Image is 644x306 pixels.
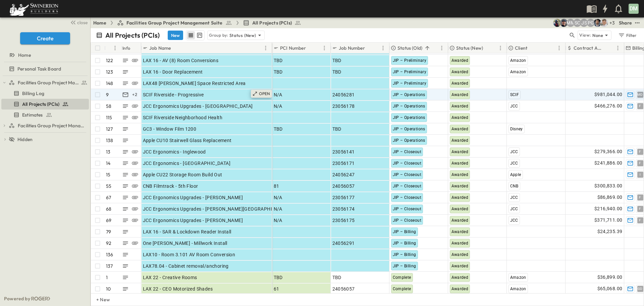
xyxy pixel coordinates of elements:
span: TBD [274,57,283,64]
button: New [168,31,183,40]
p: 68 [106,206,111,212]
button: Menu [496,44,504,52]
span: TBD [332,126,341,132]
div: Facilities Group Project Management Suite (Copy)test [1,120,89,131]
a: All Projects (PCIs) [243,19,301,26]
nav: breadcrumbs [93,19,305,26]
span: JIP – Operations [393,127,425,131]
p: 9 [106,91,109,98]
span: $981,044.00 [594,91,622,98]
span: Apple CU10 Stairwell Glass Replacement [143,137,232,144]
a: Facilities Group Project Management Suite [9,78,88,87]
button: Menu [262,44,270,52]
span: 23056178 [332,103,355,110]
span: Awarded [451,58,469,63]
img: 6c363589ada0b36f064d841b69d3a419a338230e66bb0a533688fa5cc3e9e735.png [8,2,60,16]
span: Facilities Group Project Management Suite [126,19,223,26]
button: Sort [484,44,492,52]
span: JIP – Closeout [393,207,422,211]
span: GC3 - Window Film 1200 [143,126,197,132]
span: Awarded [451,287,469,291]
span: TBD [274,274,283,281]
span: SCIF Riverside - Progressive [143,91,204,98]
span: LAX10 - Room 3.101 AV Room Conversion [143,251,235,258]
span: $279,366.00 [594,148,622,156]
div: Personal Task Boardtest [1,63,89,74]
span: Awarded [451,70,469,74]
span: Hidden [17,136,33,143]
span: Apple CU22 Storage Room Build Out [143,171,222,178]
button: Filter [615,31,639,40]
span: 24056281 [332,91,355,98]
span: SCIF [510,92,519,97]
p: PCI Number [280,45,306,51]
span: Complete [393,287,411,291]
span: JIP – Closeout [393,218,422,223]
span: JCC Ergonomics Upgrades - [PERSON_NAME] [143,217,243,224]
span: GD [638,289,643,289]
p: View: [579,32,591,39]
span: JCC [510,149,518,154]
span: Estimates [22,112,43,118]
button: DM [628,3,639,14]
p: 136 [106,251,113,258]
span: JIP – Preliminary [393,58,427,63]
p: 79 [106,228,111,235]
p: All Projects (PCIs) [105,31,160,40]
button: Menu [555,44,563,52]
span: Facilities Group Project Management Suite [18,79,79,86]
a: Home [93,19,106,26]
span: Awarded [451,172,469,177]
span: F [639,151,641,152]
span: One [PERSON_NAME] - Millwork Install [143,240,227,247]
a: Billing Log [1,89,88,98]
span: Awarded [451,92,469,97]
span: JCC [510,161,518,166]
p: Status (New) [456,45,483,51]
span: JIP – Billing [393,241,416,246]
button: Menu [111,44,119,52]
span: 23056175 [332,217,355,224]
div: Estimatestest [1,110,89,120]
div: # [104,43,121,53]
p: 58 [106,103,111,110]
a: Personal Task Board [1,64,88,74]
span: Awarded [451,81,469,86]
span: JIP – Closeout [393,184,422,188]
button: Sort [529,44,536,52]
p: 14 [106,160,110,167]
p: 123 [106,69,113,75]
div: table view [186,30,205,40]
span: LAX 16 - AV (8) Room Conversions [143,57,219,64]
span: Awarded [451,252,469,257]
p: None [592,32,603,39]
p: Job Number [339,45,365,51]
span: 24056247 [332,171,355,178]
div: + 2 [131,91,139,99]
span: F [639,106,641,106]
span: Awarded [451,184,469,188]
span: LAX 16 - Door Replacement [143,69,203,75]
span: JIP – Operations [393,115,425,120]
span: Awarded [451,149,469,154]
p: 127 [106,126,113,132]
button: Menu [320,44,328,52]
p: + 3 [609,19,616,26]
span: JIP – Preliminary [393,81,427,86]
a: Facilities Group Project Management Suite [117,19,232,26]
span: Amazon [510,287,526,291]
span: TBD [274,126,283,132]
button: Sort [107,44,114,52]
span: CNB [510,184,519,188]
span: $24,235.39 [597,228,623,235]
button: Sort [172,44,179,52]
span: JIP – Billing [393,264,416,268]
span: JCC [510,207,518,211]
span: SCIF Riverside Neighborhood Health [143,114,223,121]
span: JIP – Operations [393,138,425,143]
span: close [77,19,88,26]
span: All Projects (PCIs) [252,19,292,26]
div: Pat Gil (pgil@swinerton.com) [587,19,595,27]
span: Awarded [451,241,469,246]
span: 23056171 [332,160,355,167]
